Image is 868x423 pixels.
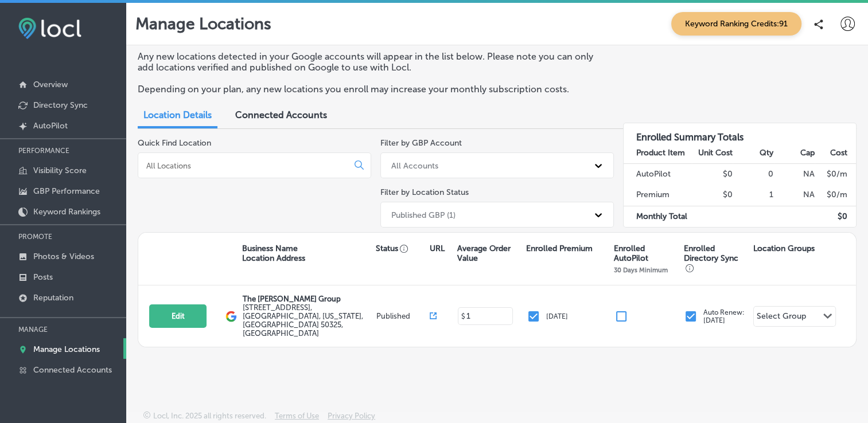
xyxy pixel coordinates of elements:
p: Auto Renew: [DATE] [703,308,745,324]
span: Connected Accounts [235,109,327,120]
input: All Locations [145,160,345,171]
p: Average Order Value [457,244,520,263]
div: All Accounts [391,160,438,170]
p: Any new locations detected in your Google accounts will appear in the list below. Please note you... [138,51,605,73]
th: Cap [774,143,815,164]
td: AutoPilot [624,163,692,185]
p: GBP Performance [33,186,100,196]
td: $ 0 /m [815,185,856,206]
td: $ 0 /m [815,163,856,185]
p: Enrolled Directory Sync [684,244,748,273]
label: Filter by Location Status [380,187,469,197]
p: Reputation [33,293,73,303]
p: URL [430,244,445,253]
span: Keyword Ranking Credits: 91 [671,12,801,36]
td: NA [774,185,815,206]
strong: Product Item [636,148,685,158]
td: $0 [692,185,733,206]
img: logo [225,311,237,322]
label: [STREET_ADDRESS] , [GEOGRAPHIC_DATA], [US_STATE], [GEOGRAPHIC_DATA] 50325, [GEOGRAPHIC_DATA] [243,303,373,338]
p: Manage Locations [135,14,271,33]
label: Filter by GBP Account [380,138,462,148]
label: Quick Find Location [138,138,211,148]
p: 30 Days Minimum [614,266,668,274]
th: Cost [815,143,856,164]
p: Posts [33,272,53,282]
p: Photos & Videos [33,252,94,261]
p: $ [461,312,465,320]
p: Visibility Score [33,166,87,175]
td: 1 [733,185,774,206]
button: Edit [149,304,207,328]
th: Qty [733,143,774,164]
h3: Enrolled Summary Totals [624,123,856,143]
img: fda3e92497d09a02dc62c9cd864e3231.png [18,18,81,39]
p: Status [376,244,429,253]
p: Published [376,312,430,320]
td: NA [774,163,815,185]
p: Connected Accounts [33,365,112,375]
td: $ 0 [815,206,856,227]
p: [DATE] [546,312,568,320]
td: 0 [733,163,774,185]
p: Locl, Inc. 2025 all rights reserved. [153,412,266,420]
p: Enrolled AutoPilot [614,244,678,263]
th: Unit Cost [692,143,733,164]
div: Published GBP (1) [391,210,456,220]
p: Depending on your plan, any new locations you enroll may increase your monthly subscription costs. [138,84,605,95]
p: Enrolled Premium [526,244,593,253]
p: Keyword Rankings [33,207,100,217]
span: Location Details [143,109,212,120]
p: Business Name Location Address [242,244,305,263]
p: AutoPilot [33,121,68,131]
td: Premium [624,185,692,206]
p: Overview [33,80,68,89]
td: Monthly Total [624,206,692,227]
p: The [PERSON_NAME] Group [243,295,373,303]
p: Directory Sync [33,100,88,110]
p: Location Groups [753,244,815,253]
td: $0 [692,163,733,185]
p: Manage Locations [33,344,100,354]
div: Select Group [757,311,806,324]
